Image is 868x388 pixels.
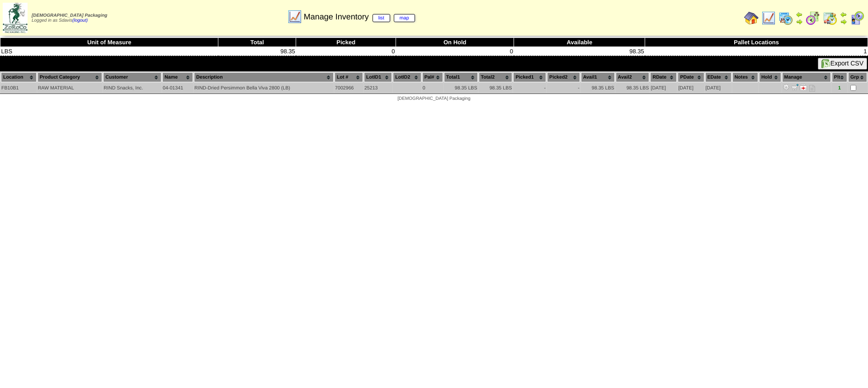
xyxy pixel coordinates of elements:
[547,83,580,93] td: -
[732,72,758,82] th: Notes
[38,83,103,93] td: RAW MATERIAL
[581,83,615,93] td: 98.35 LBS
[514,38,645,47] th: Available
[218,47,296,56] td: 98.35
[394,14,415,22] a: map
[194,83,334,93] td: RIND-Dried Persimmon Bella Viva 2800 (LB)
[3,3,28,33] img: zoroco-logo-small.webp
[194,72,334,82] th: Description
[103,72,161,82] th: Customer
[364,83,392,93] td: 25213
[32,13,107,18] span: [DEMOGRAPHIC_DATA] Packaging
[783,84,790,91] img: Adjust
[396,38,514,47] th: On Hold
[848,72,867,82] th: Grp
[778,11,793,25] img: calendarprod.gif
[397,96,470,101] span: [DEMOGRAPHIC_DATA] Packaging
[513,83,546,93] td: -
[103,83,161,93] td: RIND Snacks, Inc.
[809,85,815,92] i: Note
[373,14,390,22] a: list
[821,59,830,68] img: excel.gif
[744,11,759,25] img: home.gif
[514,47,645,56] td: 98.35
[645,47,868,56] td: 1
[650,72,677,82] th: RDate
[296,38,396,47] th: Picked
[479,72,513,82] th: Total2
[547,72,580,82] th: Picked2
[800,84,807,91] img: Manage Hold
[796,11,803,18] img: arrowleft.gif
[444,83,478,93] td: 98.35 LBS
[840,18,847,25] img: arrowright.gif
[678,72,704,82] th: PDate
[1,83,37,93] td: FB10B1
[422,72,443,82] th: Pal#
[705,83,731,93] td: [DATE]
[581,72,615,82] th: Avail1
[335,72,363,82] th: Lot #
[32,13,107,23] span: Logged in as Sdavis
[1,72,37,82] th: Location
[0,38,218,47] th: Unit of Measure
[38,72,103,82] th: Product Category
[782,72,831,82] th: Manage
[288,9,302,24] img: line_graph.gif
[616,72,650,82] th: Avail2
[791,84,798,91] img: Move
[0,47,218,56] td: LBS
[162,83,193,93] td: 04-01341
[218,38,296,47] th: Total
[396,47,514,56] td: 0
[823,11,837,25] img: calendarinout.gif
[162,72,193,82] th: Name
[832,85,847,91] div: 1
[759,72,781,82] th: Hold
[705,72,731,82] th: EDate
[479,83,513,93] td: 98.35 LBS
[850,11,864,25] img: calendarcustomer.gif
[650,83,677,93] td: [DATE]
[832,72,847,82] th: Plt
[840,11,847,18] img: arrowleft.gif
[393,72,421,82] th: LotID2
[72,18,88,23] a: (logout)
[364,72,392,82] th: LotID1
[304,12,415,22] span: Manage Inventory
[444,72,478,82] th: Total1
[678,83,704,93] td: [DATE]
[806,11,820,25] img: calendarblend.gif
[645,38,868,47] th: Pallet Locations
[513,72,546,82] th: Picked1
[761,11,776,25] img: line_graph.gif
[422,83,443,93] td: 0
[818,58,867,70] button: Export CSV
[335,83,363,93] td: 7002966
[296,47,396,56] td: 0
[796,18,803,25] img: arrowright.gif
[616,83,650,93] td: 98.35 LBS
